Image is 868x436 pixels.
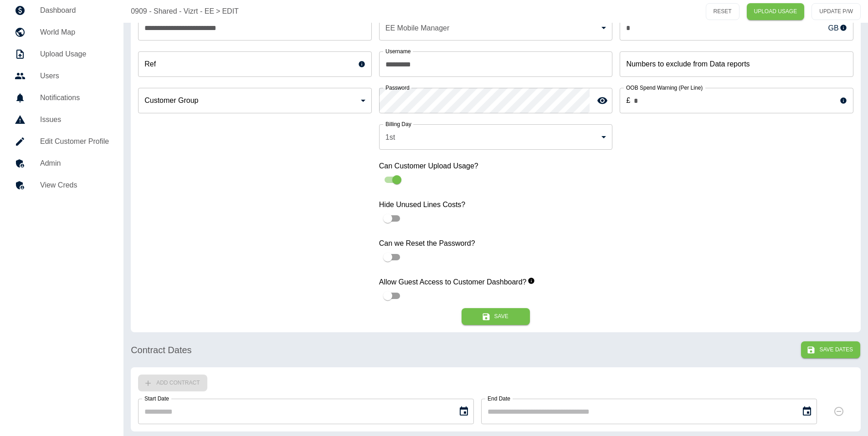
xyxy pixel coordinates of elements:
[801,341,860,358] button: Save Dates
[626,95,630,106] p: £
[40,158,109,169] h5: Admin
[222,6,238,17] a: EDIT
[144,395,169,402] label: Start Date
[358,61,365,68] svg: This is a unique reference for your use - it can be anything
[40,92,109,103] h5: Notifications
[40,114,109,125] h5: Issues
[385,84,410,91] label: Password
[40,136,109,147] h5: Edit Customer Profile
[528,277,535,284] svg: When enabled, this allows guest users to view your customer dashboards.
[385,120,411,128] label: Billing Day
[812,3,861,20] button: UPDATE P/W
[40,180,109,191] h5: View Creds
[7,87,116,109] a: Notifications
[7,65,116,87] a: Users
[131,343,191,357] h6: Contract Dates
[798,402,816,421] button: Choose date
[385,47,411,55] label: Username
[40,27,109,38] h5: World Map
[379,238,613,248] label: Can we Reset the Password?
[40,5,109,16] h5: Dashboard
[379,124,613,150] div: 1st
[379,15,613,41] div: EE Mobile Manager
[840,24,847,31] svg: This sets the monthly warning limit for your customer’s Mobile Data usage and will be displayed a...
[706,3,740,20] button: RESET
[40,71,109,81] h5: Users
[379,161,613,171] label: Can Customer Upload Usage?
[747,3,805,20] a: UPLOAD USAGE
[462,308,530,325] button: Save
[7,21,116,43] a: World Map
[593,91,611,110] button: toggle password visibility
[7,131,116,152] a: Edit Customer Profile
[379,277,613,287] label: Allow Guest Access to Customer Dashboard?
[840,97,847,104] svg: This sets the warning limit for each line’s Out-of-Bundle usage and usage exceeding the limit wil...
[7,174,116,196] a: View Creds
[626,84,703,91] label: OOB Spend Warning (Per Line)
[7,152,116,174] a: Admin
[7,109,116,131] a: Issues
[455,402,473,421] button: Choose date
[488,395,510,402] label: End Date
[7,43,116,65] a: Upload Usage
[216,6,220,17] p: >
[131,6,214,17] a: 0909 - Shared - Vizrt - EE
[40,49,109,60] h5: Upload Usage
[379,199,613,210] label: Hide Unused Lines Costs?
